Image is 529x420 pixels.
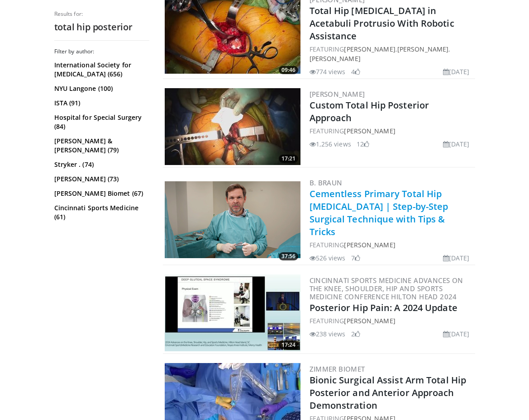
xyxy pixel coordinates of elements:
[54,160,147,169] a: Stryker . (74)
[310,126,473,136] div: FEATURING
[443,329,470,339] li: [DATE]
[165,181,300,258] img: 0732e846-dfaf-48e4-92d8-164ee1b1b95b.png.300x170_q85_crop-smart_upscale.png
[397,45,448,53] a: [PERSON_NAME]
[357,139,369,149] li: 12
[54,61,147,79] a: International Society for [MEDICAL_DATA] (656)
[165,274,300,351] a: 17:24
[443,139,470,149] li: [DATE]
[344,127,395,135] a: [PERSON_NAME]
[54,10,149,18] p: Results for:
[165,88,300,165] img: 90b5e72c-a092-48dc-8e05-3cd29f6acdc2.300x170_q85_crop-smart_upscale.jpg
[310,240,473,250] div: FEATURING
[351,329,360,339] li: 2
[165,88,300,165] a: 17:21
[310,139,351,149] li: 1,256 views
[310,90,365,99] a: [PERSON_NAME]
[344,45,395,53] a: [PERSON_NAME]
[310,67,346,76] li: 774 views
[165,274,300,351] img: 383f1cf8-d1ae-47d4-b0c3-7191b2a57bf4.300x170_q85_crop-smart_upscale.jpg
[310,374,467,411] a: Bionic Surgical Assist Arm Total Hip Posterior and Anterior Approach Demonstration
[310,329,346,339] li: 238 views
[54,21,149,33] h2: total hip posterior
[310,5,454,42] a: Total Hip [MEDICAL_DATA] in Acetabuli Protrusio With Robotic Assistance
[279,155,298,163] span: 17:21
[310,364,365,373] a: Zimmer Biomet
[310,253,346,263] li: 526 views
[310,188,448,238] a: Cementless Primary Total Hip [MEDICAL_DATA] | Step-by-Step Surgical Technique with Tips & Tricks
[54,203,147,222] a: Cincinnati Sports Medicine (61)
[54,84,147,93] a: NYU Langone (100)
[279,341,298,349] span: 17:24
[351,253,360,263] li: 7
[344,241,395,249] a: [PERSON_NAME]
[310,54,361,63] a: [PERSON_NAME]
[443,253,470,263] li: [DATE]
[54,137,147,155] a: [PERSON_NAME] & [PERSON_NAME] (79)
[310,178,343,187] a: B. Braun
[310,316,473,326] div: FEATURING
[54,48,149,55] h3: Filter by author:
[54,175,147,184] a: [PERSON_NAME] (73)
[351,67,360,76] li: 4
[344,316,395,325] a: [PERSON_NAME]
[279,252,298,260] span: 37:56
[165,181,300,258] a: 37:56
[443,67,470,76] li: [DATE]
[54,189,147,198] a: [PERSON_NAME] Biomet (67)
[310,99,429,124] a: Custom Total Hip Posterior Approach
[310,44,473,63] div: FEATURING , ,
[310,276,463,301] a: Cincinnati Sports Medicine Advances on the Knee, Shoulder, Hip and Sports Medicine Conference Hil...
[279,66,298,74] span: 09:46
[54,113,147,131] a: Hospital for Special Surgery (84)
[310,302,458,314] a: Posterior Hip Pain: A 2024 Update
[54,99,147,108] a: ISTA (91)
